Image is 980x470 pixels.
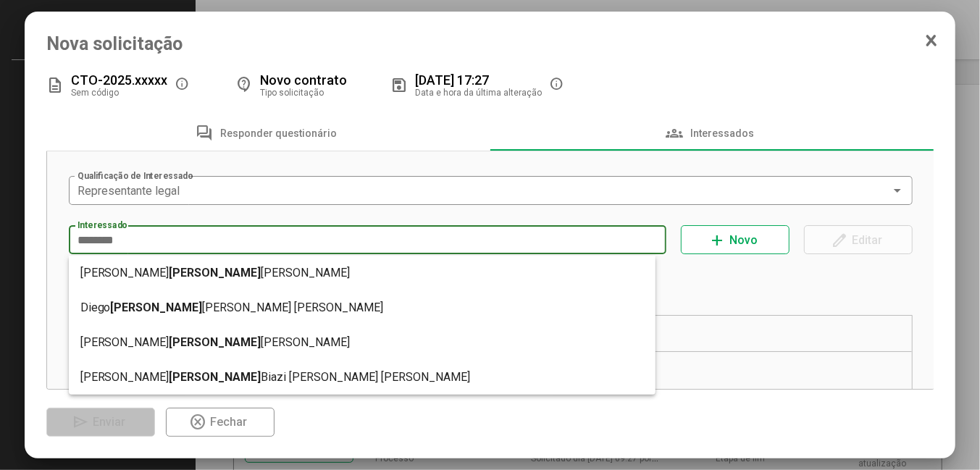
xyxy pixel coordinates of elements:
button: Fechar [166,408,275,437]
mat-icon: contact_support [235,77,253,94]
b: [PERSON_NAME] [111,290,203,325]
span: Enviar [93,415,125,429]
span: Sem código [71,88,119,98]
mat-icon: info [549,77,566,94]
mat-option: Diego [PERSON_NAME] [PERSON_NAME] [69,290,656,325]
b: [PERSON_NAME] [169,360,261,395]
span: Novo contrato [260,72,347,88]
span: CTO-2025.xxxxx [71,72,167,88]
span: Interessados [690,127,754,139]
mat-icon: send [72,414,89,431]
span: Tipo solicitação [260,88,324,98]
span: Nova solicitação [46,33,934,54]
button: Editar [804,225,913,254]
mat-icon: save [390,77,408,94]
mat-option: [PERSON_NAME] [PERSON_NAME] [69,325,656,360]
span: Fechar [210,415,247,429]
button: Novo [681,225,790,254]
b: [PERSON_NAME] [169,325,261,360]
mat-icon: info [175,77,192,94]
mat-icon: highlight_off [189,414,206,431]
span: Editar [852,233,882,247]
span: [DATE] 17:27 [415,72,489,88]
b: [PERSON_NAME] [169,256,261,290]
button: Enviar [46,408,155,437]
mat-icon: groups [666,125,683,142]
mat-option: [PERSON_NAME] [PERSON_NAME] [69,256,656,290]
mat-icon: add [709,232,726,249]
span: Representante legal [78,184,180,198]
mat-icon: description [46,77,64,94]
span: Responder questionário [220,127,337,139]
mat-option: [PERSON_NAME] Biazi [PERSON_NAME] [PERSON_NAME] [69,360,656,395]
span: Data e hora da última alteração [415,88,542,98]
span: Novo [730,233,758,247]
mat-icon: forum [196,125,213,142]
mat-icon: edit [831,232,848,249]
